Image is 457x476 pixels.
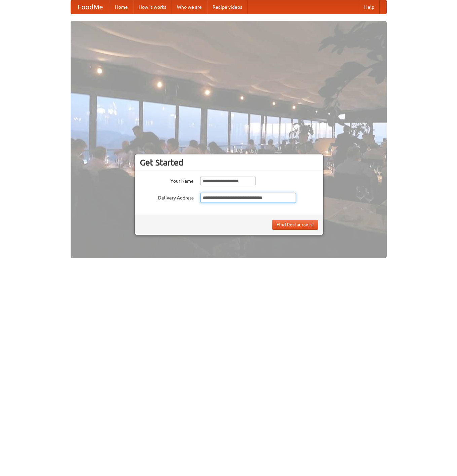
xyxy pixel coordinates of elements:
a: Help [359,0,380,14]
label: Your Name [140,176,194,184]
label: Delivery Address [140,193,194,201]
a: How it works [133,0,172,14]
a: Home [110,0,133,14]
a: Who we are [172,0,207,14]
h3: Get Started [140,157,318,168]
a: Recipe videos [207,0,247,14]
button: Find Restaurants! [272,220,318,230]
a: FoodMe [71,0,110,14]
